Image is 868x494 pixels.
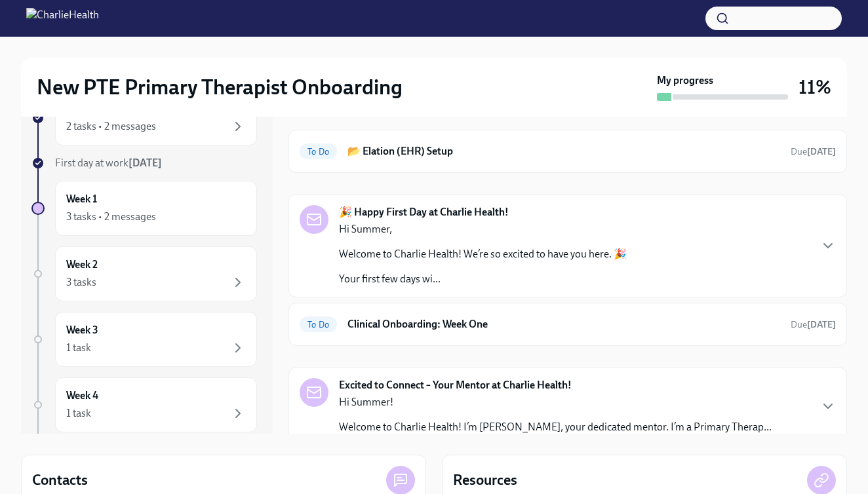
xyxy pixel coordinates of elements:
strong: 🎉 Happy First Day at Charlie Health! [339,205,509,219]
span: October 11th, 2025 10:00 [791,318,836,331]
a: To DoClinical Onboarding: Week OneDue[DATE] [300,314,836,335]
span: First day at work [55,157,162,169]
div: 1 task [66,341,91,355]
strong: My progress [657,73,713,88]
a: Week -12 tasks • 2 messages [31,90,257,145]
h3: 11% [799,75,831,99]
a: Week 41 task [31,377,257,432]
h4: Contacts [32,470,88,490]
div: 3 tasks [66,275,96,290]
span: To Do [300,147,337,157]
span: To Do [300,320,337,330]
p: Hi Summer, [339,222,627,237]
a: Week 13 tasks • 2 messages [31,181,257,236]
a: First day at work[DATE] [31,156,257,170]
img: CharlieHealth [26,8,99,29]
h2: New PTE Primary Therapist Onboarding [37,74,403,100]
p: Hi Summer! [339,395,772,409]
h6: 📂 Elation (EHR) Setup [347,144,780,159]
strong: [DATE] [807,319,836,330]
p: Your first few days wi... [339,272,627,286]
h6: Week 1 [66,192,97,206]
strong: Excited to Connect – Your Mentor at Charlie Health! [339,378,572,392]
div: 2 tasks • 2 messages [66,119,156,134]
p: Welcome to Charlie Health! We’re so excited to have you here. 🎉 [339,247,627,261]
a: Week 23 tasks [31,246,257,301]
h6: Week 3 [66,323,98,337]
div: 3 tasks • 2 messages [66,210,156,224]
h6: Week 2 [66,257,98,272]
span: October 10th, 2025 10:00 [791,145,836,158]
div: 1 task [66,406,91,421]
h6: Clinical Onboarding: Week One [347,317,780,332]
h4: Resources [453,470,517,490]
strong: [DATE] [807,146,836,157]
span: Due [791,146,836,157]
a: Week 31 task [31,312,257,367]
strong: [DATE] [128,157,162,169]
span: Due [791,319,836,330]
h6: Week 4 [66,389,98,403]
a: To Do📂 Elation (EHR) SetupDue[DATE] [300,141,836,162]
p: Welcome to Charlie Health! I’m [PERSON_NAME], your dedicated mentor. I’m a Primary Therap... [339,420,772,434]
